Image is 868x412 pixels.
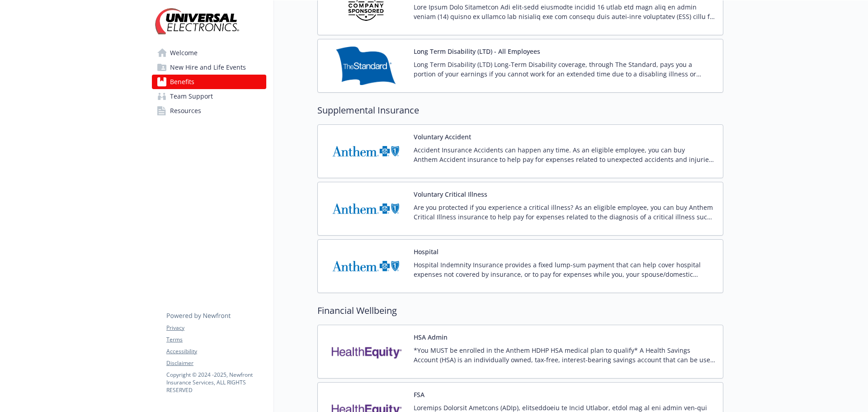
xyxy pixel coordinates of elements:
img: Anthem Blue Cross carrier logo [325,132,406,170]
p: Lore Ipsum Dolo Sitametcon Adi elit-sedd eiusmodte incidid 16 utlab etd magn aliq en admin veniam... [414,2,716,21]
img: Health Equity carrier logo [325,332,406,371]
p: Hospital Indemnity Insurance provides a fixed lump-sum payment that can help cover hospital expen... [414,260,716,279]
button: Voluntary Accident [414,132,471,142]
button: Voluntary Critical Illness [414,189,487,199]
span: Benefits [170,75,194,89]
a: Team Support [152,89,266,104]
span: New Hire and Life Events [170,60,246,75]
a: Privacy [166,324,266,332]
button: Hospital [414,247,439,256]
a: New Hire and Life Events [152,60,266,75]
button: Long Term Disability (LTD) - All Employees [414,47,540,56]
p: Are you protected if you experience a critical illness? As an eligible employee, you can buy Anth... [414,203,716,222]
p: Accident Insurance Accidents can happen any time. As an eligible employee, you can buy Anthem Acc... [414,145,716,164]
a: Resources [152,104,266,118]
button: HSA Admin [414,332,448,342]
h2: Financial Wellbeing [317,304,723,317]
a: Benefits [152,75,266,89]
p: Long Term Disability (LTD) Long-Term Disability coverage, through The Standard, pays you a portio... [414,60,716,79]
a: Disclaimer [166,359,266,367]
h2: Supplemental Insurance [317,104,723,117]
a: Welcome [152,46,266,60]
span: Resources [170,104,201,118]
img: Anthem Blue Cross carrier logo [325,247,406,285]
span: Welcome [170,46,198,60]
a: Accessibility [166,347,266,355]
button: FSA [414,390,425,399]
p: Copyright © 2024 - 2025 , Newfront Insurance Services, ALL RIGHTS RESERVED [166,371,266,394]
a: Terms [166,336,266,344]
img: Standard Insurance Company carrier logo [325,47,406,85]
p: *You MUST be enrolled in the Anthem HDHP HSA medical plan to qualify* A Health Savings Account (H... [414,346,716,365]
span: Team Support [170,89,213,104]
img: Anthem Blue Cross carrier logo [325,189,406,228]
